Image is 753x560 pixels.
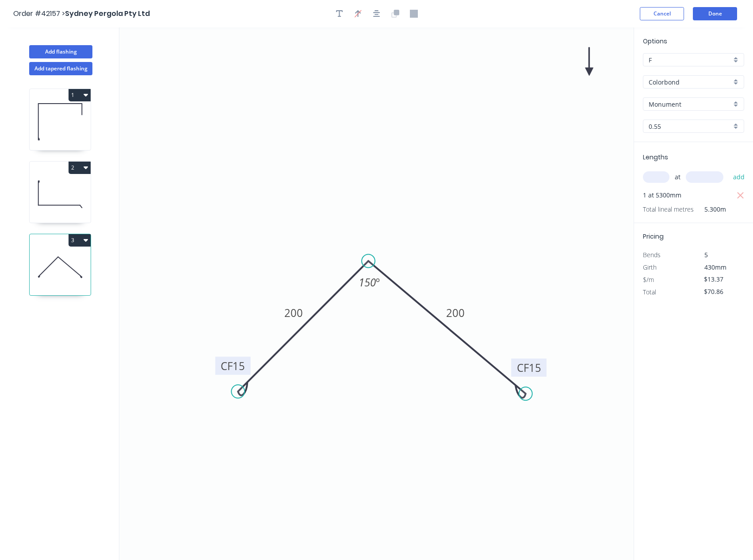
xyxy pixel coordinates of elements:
tspan: 150 [359,275,376,290]
span: Order #42157 > [13,8,65,19]
input: Thickness [649,122,731,131]
span: 430mm [704,263,726,271]
span: Pricing [643,232,664,241]
button: Add flashing [29,45,92,58]
button: Cancel [640,7,684,20]
input: Material [649,77,731,87]
button: Add tapered flashing [29,62,92,75]
span: at [675,171,680,183]
span: Total lineal metres [643,203,694,216]
button: 1 [69,89,91,101]
span: 1 at 5300mm [643,189,681,201]
svg: 0 [119,27,634,560]
span: Options [643,37,667,46]
button: add [729,170,749,185]
span: Girth [643,263,657,271]
button: Done [693,7,737,20]
tspan: 200 [446,306,465,321]
button: 2 [69,162,91,174]
input: Price level [649,55,731,65]
tspan: 15 [529,360,541,375]
span: $/m [643,275,654,284]
tspan: 15 [233,359,245,373]
span: Lengths [643,153,668,162]
span: 5.300m [694,203,726,216]
button: 3 [69,234,91,247]
span: Sydney Pergola Pty Ltd [65,8,150,19]
span: Bends [643,251,661,259]
input: Colour [649,100,731,109]
span: 5 [704,251,708,259]
tspan: 200 [284,305,303,320]
span: Total [643,288,656,296]
tspan: º [376,275,380,290]
tspan: CF [517,360,529,375]
tspan: CF [221,359,233,373]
